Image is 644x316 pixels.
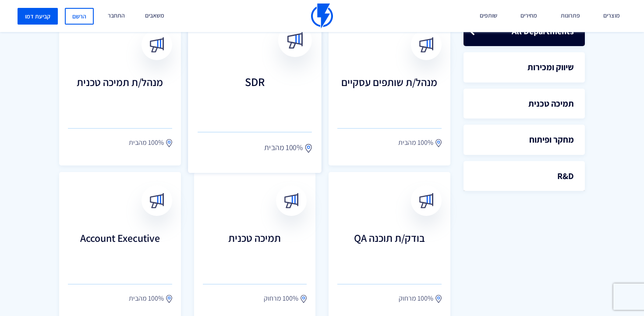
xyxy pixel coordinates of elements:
[198,75,312,114] h3: SDR
[418,193,434,208] img: broadcast.svg
[418,37,434,52] img: broadcast.svg
[464,52,585,83] a: שיווק ומכירות
[59,16,180,165] a: מנהל/ת תמיכה טכנית 100% מהבית
[166,294,172,303] img: location.svg
[68,76,172,111] h3: מנהל/ת תמיכה טכנית
[149,193,164,208] img: broadcast.svg
[264,142,303,153] span: 100% מהבית
[166,139,172,147] img: location.svg
[399,293,433,304] span: 100% מרחוק
[464,89,585,119] a: תמיכה טכנית
[337,232,441,267] h3: בודק/ת תוכנה QA
[464,125,585,155] a: מחקר ופיתוח
[284,193,299,208] img: broadcast.svg
[203,232,307,267] h3: תמיכה טכנית
[301,294,307,303] img: location.svg
[68,232,172,267] h3: Account Executive
[264,293,298,304] span: 100% מרחוק
[329,16,450,165] a: מנהל/ת שותפים עסקיים 100% מהבית
[149,37,164,52] img: broadcast.svg
[188,9,322,173] a: SDR 100% מהבית
[65,8,94,25] a: הרשם
[464,161,585,191] a: R&D
[18,8,58,25] a: קביעת דמו
[129,137,164,148] span: 100% מהבית
[337,76,441,111] h3: מנהל/ת שותפים עסקיים
[398,137,433,148] span: 100% מהבית
[305,144,311,153] img: location.svg
[435,294,442,303] img: location.svg
[287,32,304,49] img: broadcast.svg
[435,139,442,147] img: location.svg
[129,293,164,304] span: 100% מהבית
